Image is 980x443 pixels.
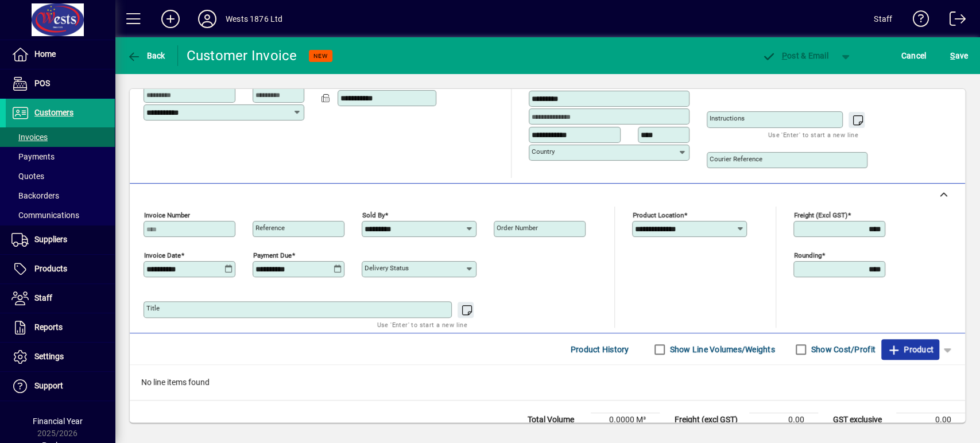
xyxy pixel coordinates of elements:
[794,211,847,219] mat-label: Freight (excl GST)
[950,46,968,65] span: ave
[522,413,591,427] td: Total Volume
[6,166,115,186] a: Quotes
[904,2,929,40] a: Knowledge Base
[253,251,292,259] mat-label: Payment due
[6,343,115,371] a: Settings
[144,251,181,259] mat-label: Invoice date
[571,340,629,359] span: Product History
[6,205,115,225] a: Communications
[34,322,63,332] span: Reports
[11,172,44,181] span: Quotes
[6,40,115,69] a: Home
[6,372,115,401] a: Support
[6,226,115,254] a: Suppliers
[11,211,79,220] span: Communications
[189,9,226,29] button: Profile
[809,344,876,355] label: Show Cost/Profit
[34,352,64,361] span: Settings
[34,293,52,302] span: Staff
[6,255,115,283] a: Products
[782,51,787,60] span: P
[762,51,828,60] span: ost & Email
[896,413,965,427] td: 0.00
[6,313,115,342] a: Reports
[124,45,168,66] button: Back
[34,264,67,273] span: Products
[130,365,965,400] div: No line items found
[6,186,115,205] a: Backorders
[898,45,929,66] button: Cancel
[11,191,59,200] span: Backorders
[668,344,775,355] label: Show Line Volumes/Weights
[377,318,467,331] mat-hint: Use 'Enter' to start a new line
[6,284,115,313] a: Staff
[768,128,858,141] mat-hint: Use 'Enter' to start a new line
[187,46,297,65] div: Customer Invoice
[115,45,178,66] app-page-header-button: Back
[591,413,660,427] td: 0.0000 M³
[566,339,634,360] button: Product History
[144,211,190,219] mat-label: Invoice number
[34,235,67,244] span: Suppliers
[152,9,189,29] button: Add
[34,49,56,59] span: Home
[11,152,55,161] span: Payments
[6,127,115,147] a: Invoices
[497,224,538,232] mat-label: Order number
[633,211,684,219] mat-label: Product location
[874,10,892,28] div: Staff
[313,52,328,60] span: NEW
[146,304,160,312] mat-label: Title
[6,69,115,98] a: POS
[34,381,63,390] span: Support
[255,224,285,232] mat-label: Reference
[881,339,939,360] button: Product
[749,413,818,427] td: 0.00
[940,2,966,40] a: Logout
[887,340,933,359] span: Product
[827,413,896,427] td: GST exclusive
[226,10,282,28] div: Wests 1876 Ltd
[34,108,73,117] span: Customers
[33,417,83,426] span: Financial Year
[901,46,927,65] span: Cancel
[794,251,822,259] mat-label: Rounding
[127,51,165,60] span: Back
[710,155,762,163] mat-label: Courier Reference
[532,147,555,156] mat-label: Country
[950,51,955,60] span: S
[947,45,971,66] button: Save
[34,79,50,88] span: POS
[756,45,834,66] button: Post & Email
[710,114,745,122] mat-label: Instructions
[11,133,48,142] span: Invoices
[365,264,409,272] mat-label: Delivery status
[669,413,749,427] td: Freight (excl GST)
[6,147,115,166] a: Payments
[362,211,385,219] mat-label: Sold by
